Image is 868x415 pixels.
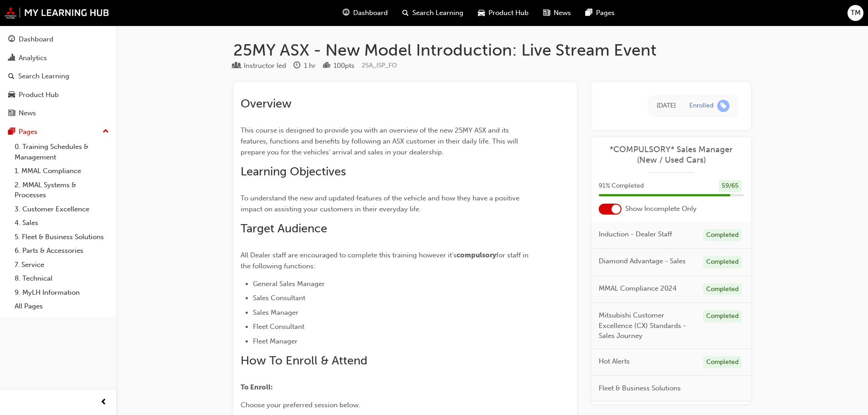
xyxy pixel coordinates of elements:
a: Dashboard [4,31,113,48]
a: pages-iconPages [578,4,622,22]
span: news-icon [8,109,15,118]
span: Show Incomplete Only [625,204,697,214]
div: 1 hr [304,61,316,71]
span: Pages [596,8,615,18]
span: All Dealer staff are encouraged to complete this training however it's [241,251,457,259]
span: Fleet & Business Solutions [599,383,681,394]
button: DashboardAnalyticsSearch LearningProduct HubNews [4,29,113,123]
span: Target Audience [241,221,327,236]
span: News [554,8,571,18]
div: Enrolled [689,102,714,110]
span: Product Hub [488,8,529,18]
a: 2. MMAL Systems & Processes [11,178,113,202]
span: pages-icon [586,7,592,19]
a: Search Learning [4,68,113,85]
span: up-icon [103,126,109,138]
span: search-icon [402,7,409,19]
div: Points [323,60,354,72]
span: Fleet Consultant [253,323,304,331]
div: Completed [703,229,742,241]
a: 7. Service [11,258,113,272]
a: guage-iconDashboard [335,4,395,22]
span: clock-icon [293,62,300,70]
span: 91 % Completed [599,181,644,191]
span: prev-icon [100,397,107,408]
span: Learning Objectives [241,164,346,179]
a: car-iconProduct Hub [471,4,536,22]
div: Search Learning [18,71,69,82]
button: Pages [4,123,113,140]
div: Product Hub [19,90,59,100]
span: General Sales Manager [253,280,325,288]
span: This course is designed to provide you with an overview of the new 25MY ASX and its features, fun... [241,126,520,156]
span: How To Enroll & Attend [241,354,367,368]
a: Product Hub [4,87,113,103]
a: 8. Technical [11,272,113,286]
div: 100 pts [334,61,354,71]
a: search-iconSearch Learning [395,4,471,22]
div: News [19,108,36,118]
a: All Pages [11,299,113,313]
span: car-icon [478,7,485,19]
a: News [4,105,113,122]
a: 3. Customer Excellence [11,202,113,216]
span: TM [851,8,861,18]
span: search-icon [8,72,15,81]
span: Diamond Advantage - Sales [599,256,686,266]
span: Induction - Dealer Staff [599,229,672,240]
span: Choose your preferred session below. [241,401,360,409]
div: Completed [703,283,742,296]
span: pages-icon [8,128,15,136]
div: Duration [293,60,316,72]
a: 9. MyLH Information [11,286,113,300]
span: news-icon [543,7,550,19]
div: Pages [19,127,37,137]
a: 5. Fleet & Business Solutions [11,230,113,244]
div: Completed [703,310,742,323]
span: podium-icon [323,62,330,70]
span: car-icon [8,91,15,99]
span: guage-icon [8,36,15,44]
span: Dashboard [353,8,388,18]
div: 59 / 65 [719,180,742,192]
div: Completed [703,256,742,268]
a: *COMPULSORY* Sales Manager (New / Used Cars) [599,144,744,165]
div: Completed [703,356,742,369]
span: MMAL Compliance 2024 [599,283,677,294]
span: Fleet Manager [253,337,298,345]
img: mmal [5,7,109,19]
div: Instructor led [244,61,286,71]
div: Tue Sep 30 2025 15:59:35 GMT+1000 (Australian Eastern Standard Time) [657,101,676,111]
span: Sales Consultant [253,294,305,302]
span: chart-icon [8,54,15,62]
a: 0. Training Schedules & Management [11,140,113,164]
span: Sales Manager [253,308,298,317]
span: To understand the new and updated features of the vehicle and how they have a positive impact on ... [241,194,521,213]
h1: 25MY ASX - New Model Introduction: Live Stream Event [233,40,751,60]
span: Overview [241,97,292,111]
a: 1. MMAL Compliance [11,164,113,178]
a: Analytics [4,50,113,67]
span: guage-icon [343,7,349,19]
span: for staff in the following functions: [241,251,530,270]
span: learningRecordVerb_ENROLL-icon [717,100,729,112]
span: To Enroll: [241,383,273,391]
span: Search Learning [412,8,463,18]
div: Type [233,60,286,72]
a: 4. Sales [11,216,113,230]
span: compulsory [457,251,496,259]
button: TM [847,5,863,21]
span: Learning resource code [362,61,397,69]
a: 6. Parts & Accessories [11,244,113,258]
a: news-iconNews [536,4,578,22]
span: learningResourceType_INSTRUCTOR_LED-icon [233,62,240,70]
span: Hot Alerts [599,356,630,367]
span: Mitsubishi Customer Excellence (CX) Standards - Sales Journey [599,310,696,341]
div: Dashboard [19,34,53,45]
div: Analytics [19,53,47,63]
